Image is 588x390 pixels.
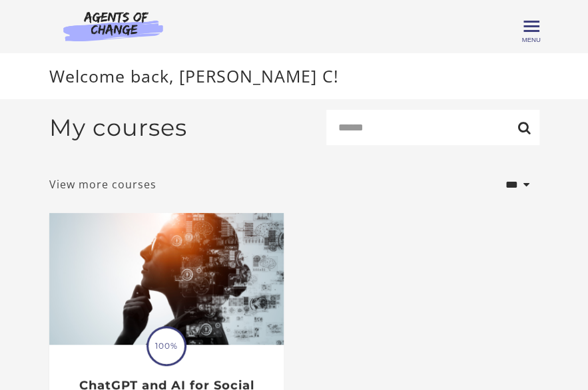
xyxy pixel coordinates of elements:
[523,19,539,35] button: Toggle menu Menu
[523,25,539,27] span: Toggle menu
[49,64,539,89] p: Welcome back, [PERSON_NAME] C!
[148,328,184,364] span: 100%
[49,114,187,142] h2: My courses
[49,11,177,41] img: Agents of Change Logo
[521,36,540,43] span: Menu
[49,176,156,192] a: View more courses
